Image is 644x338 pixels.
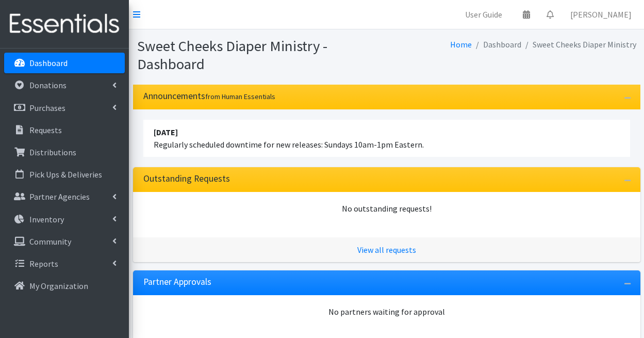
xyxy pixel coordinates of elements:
a: Distributions [4,142,125,163]
p: Purchases [29,103,65,113]
li: Dashboard [472,37,521,52]
a: Requests [4,120,125,140]
a: Inventory [4,209,125,230]
a: [PERSON_NAME] [562,4,640,25]
p: Requests [29,125,62,135]
p: Community [29,236,71,247]
p: Donations [29,80,67,90]
div: No partners waiting for approval [143,305,630,318]
h3: Announcements [143,91,275,102]
h3: Outstanding Requests [143,173,230,184]
a: Home [450,39,472,50]
a: User Guide [457,4,510,25]
img: HumanEssentials [4,7,125,41]
a: Community [4,231,125,252]
a: My Organization [4,276,125,296]
p: My Organization [29,281,88,291]
p: Inventory [29,214,64,224]
a: Donations [4,75,125,95]
a: Purchases [4,98,125,118]
small: from Human Essentials [205,92,275,101]
a: Pick Ups & Deliveries [4,164,125,185]
a: Dashboard [4,53,125,73]
a: View all requests [357,245,416,255]
p: Dashboard [29,58,68,68]
h1: Sweet Cheeks Diaper Ministry - Dashboard [137,37,383,73]
p: Distributions [29,147,76,157]
a: Reports [4,253,125,274]
strong: [DATE] [154,127,178,137]
p: Partner Agencies [29,191,90,202]
div: No outstanding requests! [143,202,630,215]
li: Sweet Cheeks Diaper Ministry [521,37,636,52]
h3: Partner Approvals [143,277,211,287]
li: Regularly scheduled downtime for new releases: Sundays 10am-1pm Eastern. [143,120,630,157]
p: Pick Ups & Deliveries [29,169,102,180]
a: Partner Agencies [4,186,125,207]
p: Reports [29,259,58,269]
